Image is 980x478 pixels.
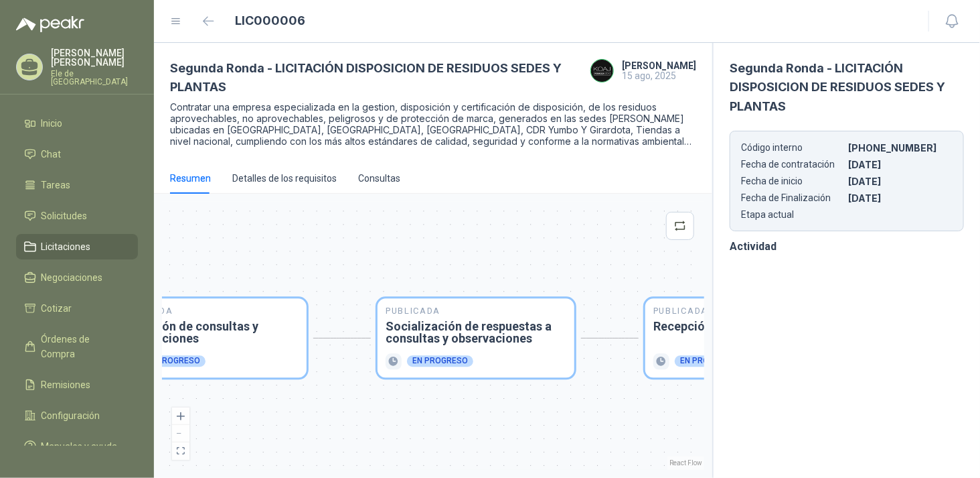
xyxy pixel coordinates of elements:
div: En progreso [407,356,473,367]
p: Ele de [GEOGRAPHIC_DATA] [51,70,138,86]
span: Remisiones [42,377,91,392]
span: Negociaciones [42,270,103,285]
a: Licitaciones [16,234,138,259]
div: PublicadaRecepción de ofertasEn progreso [645,298,842,377]
a: React Flow attribution [669,459,702,467]
div: Detalles de los requisitos [232,171,337,186]
h3: Recepción de consultas y observaciones [118,320,299,345]
p: Contratar una empresa especializada en la gestion, disposición y certificación de disposición, de... [170,101,696,147]
button: zoom out [172,425,189,442]
span: Chat [42,147,62,162]
button: fit view [172,442,189,460]
h3: Segunda Ronda - LICITACIÓN DISPOSICION DE RESIDUOS SEDES Y PLANTAS [170,59,590,97]
span: Licitaciones [42,239,91,254]
p: [PHONE_NUMBER] [848,142,953,154]
h3: Socialización de respuestas a consultas y observaciones [386,320,566,345]
div: React Flow controls [172,408,189,460]
div: Consultas [358,171,400,186]
p: [DATE] [848,159,953,170]
a: Negociaciones [16,265,138,290]
a: Cotizar [16,296,138,321]
h1: LIC000006 [236,11,306,30]
span: Solicitudes [42,208,88,223]
p: Publicada [653,306,834,315]
div: En progreso [675,356,741,367]
p: Publicada [386,306,566,315]
img: Company Logo [591,60,613,82]
span: Manuales y ayuda [42,439,118,454]
span: Tareas [42,178,71,192]
img: Logo peakr [16,16,84,32]
a: Inicio [16,111,138,136]
div: PublicadaRecepción de consultas y observacionesEn progreso [110,298,307,377]
p: Fecha de inicio [741,176,845,187]
p: Fecha de contratación [741,159,845,170]
span: Órdenes de Compra [42,332,125,361]
a: Chat [16,141,138,167]
h3: Actividad [730,238,964,255]
a: Tareas [16,172,138,198]
h3: Recepción de ofertas [653,320,834,333]
p: Código interno [741,142,845,154]
p: Publicada [118,306,299,315]
div: En progreso [139,356,206,367]
p: [PERSON_NAME] [PERSON_NAME] [51,48,138,67]
a: Manuales y ayuda [16,434,138,459]
h3: Segunda Ronda - LICITACIÓN DISPOSICION DE RESIDUOS SEDES Y PLANTAS [730,59,964,116]
div: PublicadaSocialización de respuestas a consultas y observacionesEn progreso [378,298,574,377]
a: Configuración [16,403,138,428]
span: Cotizar [42,301,72,316]
a: Remisiones [16,372,138,398]
p: 15 ago, 2025 [622,70,696,81]
p: [DATE] [848,176,953,187]
button: zoom in [172,408,189,425]
a: Solicitudes [16,203,138,229]
h4: [PERSON_NAME] [622,61,696,70]
p: [DATE] [848,192,953,204]
button: retweet [666,212,694,240]
div: Resumen [170,171,211,186]
p: Fecha de Finalización [741,192,845,204]
a: Órdenes de Compra [16,326,138,367]
span: Configuración [42,408,100,423]
p: Etapa actual [741,209,845,220]
span: Inicio [42,116,63,131]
